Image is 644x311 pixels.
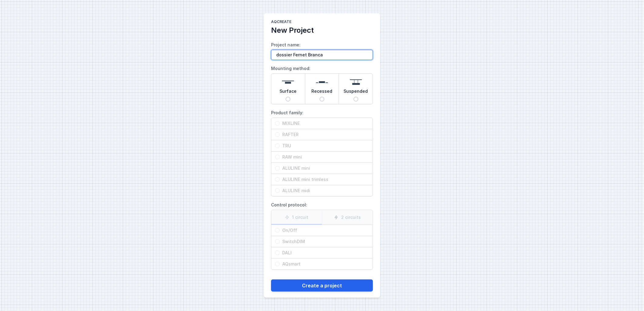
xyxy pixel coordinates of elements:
[280,88,297,97] span: Surface
[350,76,362,88] img: suspended.svg
[312,88,333,97] span: Recessed
[271,279,373,292] button: Create a project
[271,108,373,196] label: Product family:
[271,64,373,104] label: Mounting method:
[271,25,373,35] h2: New Project
[354,97,358,102] input: Suspended
[316,76,328,88] img: recessed.svg
[320,97,324,102] input: Recessed
[286,97,290,102] input: Surface
[271,50,373,60] input: Project name:
[271,40,373,60] label: Project name:
[271,200,373,270] label: Control protocol:
[271,19,373,25] h1: AQcreate
[282,76,294,88] img: surface.svg
[344,88,368,97] span: Suspended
